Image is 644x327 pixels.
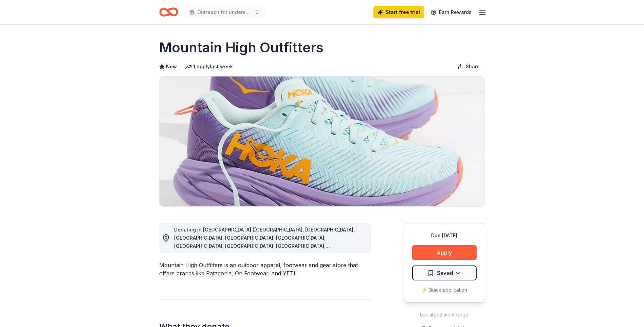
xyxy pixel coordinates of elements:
[466,63,480,71] span: Share
[412,231,477,240] div: Due [DATE]
[160,76,485,206] img: Image for Mountain High Outfitters
[412,265,477,280] button: Saved
[159,4,178,20] a: Home
[412,245,477,260] button: Apply
[159,261,371,277] div: Mountain High Outfitters is an outdoor apparel, footwear and gear store that offers brands like P...
[159,38,324,57] h1: Mountain High Outfitters
[174,227,355,298] span: Donating in [GEOGRAPHIC_DATA] ([GEOGRAPHIC_DATA], [GEOGRAPHIC_DATA], [GEOGRAPHIC_DATA], [GEOGRAPH...
[437,269,453,277] span: Saved
[373,6,424,18] a: Start free trial
[197,8,252,16] span: Outreach for underserved community
[404,311,485,319] div: Updated 2 months ago
[185,63,233,71] div: 1 apply last week
[412,286,477,294] div: ⚡️ Quick application
[166,63,177,71] span: New
[184,5,265,19] button: Outreach for underserved community
[452,60,485,73] button: Share
[427,6,476,18] a: Earn Rewards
